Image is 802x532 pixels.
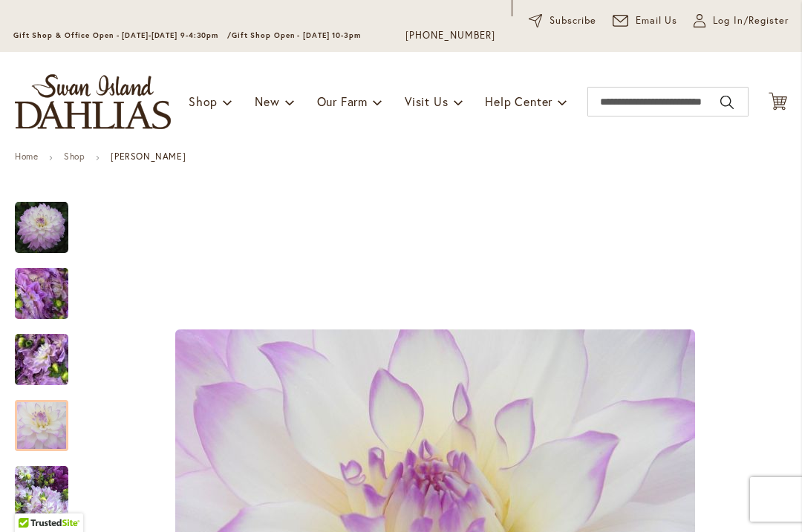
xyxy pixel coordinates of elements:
strong: [PERSON_NAME] [111,151,186,162]
a: Shop [64,151,85,162]
a: Subscribe [529,13,596,28]
span: Log In/Register [713,13,789,28]
span: Our Farm [317,93,368,109]
a: [PHONE_NUMBER] [405,28,495,43]
span: Gift Shop Open - [DATE] 10-3pm [232,30,361,40]
a: Email Us [613,13,678,28]
img: MIKAYLA MIRANDA [15,201,68,254]
a: Log In/Register [694,13,789,28]
span: Visit Us [405,93,448,109]
span: Subscribe [550,13,596,28]
div: MIKAYLA MIRANDA [15,253,83,319]
span: Shop [189,93,218,109]
div: MIKAYLA MIRANDA [15,319,83,385]
div: MIKAYLA MIRANDA [15,187,83,253]
span: Help Center [485,93,552,109]
iframe: Launch Accessibility Center [11,479,53,521]
div: MIKAYLA MIRANDA [15,385,83,451]
span: New [255,93,279,109]
a: Home [15,151,38,162]
div: MIKAYLA MIRANDA [15,451,83,517]
span: Gift Shop & Office Open - [DATE]-[DATE] 9-4:30pm / [13,30,232,40]
a: store logo [15,74,171,129]
span: Email Us [636,13,678,28]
